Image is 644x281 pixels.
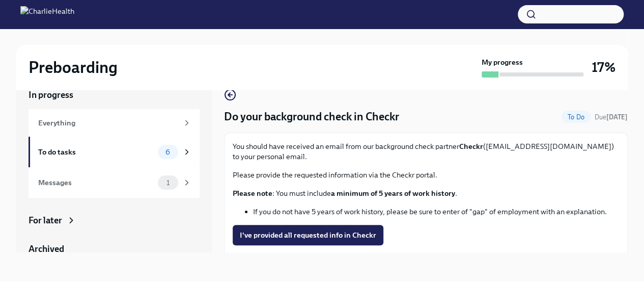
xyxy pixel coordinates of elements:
strong: [DATE] [606,113,628,121]
a: Messages1 [29,167,200,198]
li: If you do not have 5 years of work history, please be sure to enter of "gap" of employment with a... [253,207,619,217]
strong: Please note [233,189,272,198]
div: To do tasks [38,146,154,158]
h2: Preboarding [29,57,118,78]
span: Due [595,113,628,121]
a: Archived [29,243,200,255]
p: Please provide the requested information via the Checkr portal. [233,170,619,180]
span: 6 [159,148,176,156]
span: I've provided all requested info in Checkr [240,230,376,240]
img: CharlieHealth [20,6,74,22]
strong: My progress [482,57,523,67]
div: Everything [38,117,178,129]
p: : You must include . [233,188,619,198]
div: For later [29,214,62,226]
button: I've provided all requested info in Checkr [233,225,383,245]
strong: a minimum of 5 years of work history [331,189,455,198]
div: Messages [38,177,154,188]
a: For later [29,214,200,226]
a: To do tasks6 [29,137,200,167]
h4: Do your background check in Checkr [224,109,399,124]
span: To Do [562,113,591,121]
strong: Checkr [459,142,483,151]
span: October 3rd, 2025 09:00 [595,112,628,122]
span: 1 [160,179,176,187]
h3: 17% [592,58,615,76]
p: You should have received an email from our background check partner ([EMAIL_ADDRESS][DOMAIN_NAME]... [233,141,619,162]
a: In progress [29,89,200,101]
a: Everything [29,109,200,137]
